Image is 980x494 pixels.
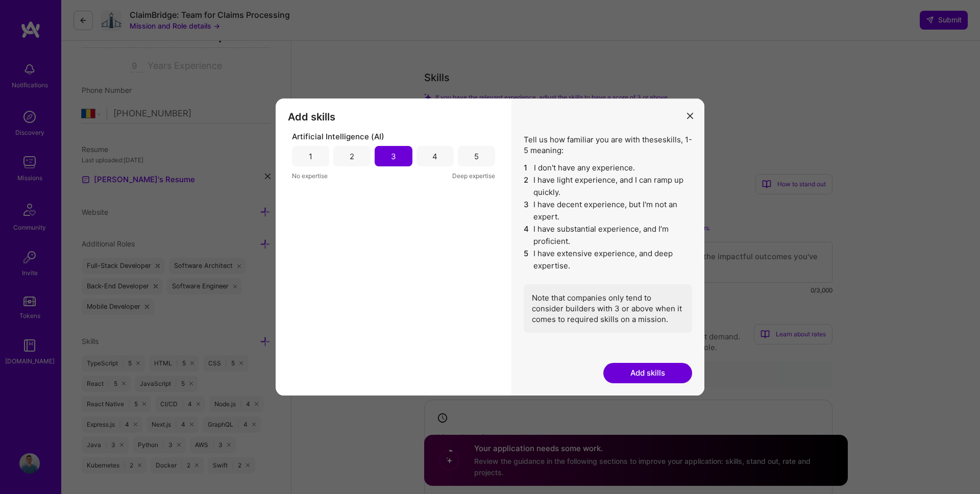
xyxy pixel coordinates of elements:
div: 3 [391,151,396,162]
li: I have substantial experience, and I’m proficient. [524,223,692,248]
li: I have extensive experience, and deep expertise. [524,248,692,272]
li: I have light experience, and I can ramp up quickly. [524,174,692,199]
button: Add skills [603,363,692,383]
li: I have decent experience, but I'm not an expert. [524,199,692,223]
div: modal [276,98,704,396]
li: I don't have any experience. [524,162,692,174]
div: 1 [309,151,312,162]
span: No expertise [292,170,328,181]
span: 5 [524,248,529,272]
h3: Add skills [288,111,499,123]
span: 2 [524,174,529,199]
div: 5 [474,151,479,162]
div: Note that companies only tend to consider builders with 3 or above when it comes to required skil... [524,284,692,333]
span: 3 [524,199,529,223]
div: 4 [432,151,437,162]
i: icon Close [687,113,693,119]
span: 4 [524,223,529,248]
div: Tell us how familiar you are with these skills , 1-5 meaning: [524,134,692,333]
span: Artificial Intelligence (AI) [292,131,384,142]
div: 2 [350,151,354,162]
span: 1 [524,162,530,174]
span: Deep expertise [452,170,495,181]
